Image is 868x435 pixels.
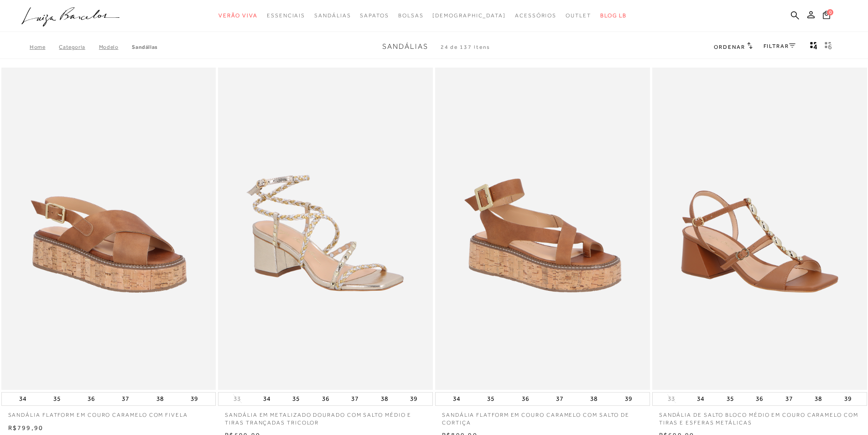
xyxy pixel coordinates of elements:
a: BLOG LB [600,7,627,24]
a: Categoria [59,44,99,50]
a: SANDÁLIA DE SALTO BLOCO MÉDIO EM COURO CARAMELO COM TIRAS E ESFERAS METÁLICAS [652,406,867,427]
button: 37 [553,393,566,405]
button: 38 [154,393,166,405]
span: Verão Viva [218,12,258,19]
button: 38 [378,393,391,405]
span: Essenciais [267,12,305,19]
button: 34 [260,393,273,405]
span: Bolsas [398,12,424,19]
a: Modelo [99,44,132,50]
button: 38 [587,393,600,405]
a: SANDÁLIA DE SALTO BLOCO MÉDIO EM COURO CARAMELO COM TIRAS E ESFERAS METÁLICAS SANDÁLIA DE SALTO B... [653,69,866,388]
button: 36 [519,393,532,405]
button: 39 [188,393,201,405]
a: SANDÁLIA EM METALIZADO DOURADO COM SALTO MÉDIO E TIRAS TRANÇADAS TRICOLOR [218,406,433,427]
button: 33 [231,394,244,403]
span: Sapatos [360,12,389,19]
span: Sandálias [314,12,351,19]
button: 37 [119,393,132,405]
span: Ordenar [714,44,745,50]
a: Home [30,44,59,50]
button: 38 [812,393,825,405]
span: 24 de 137 itens [441,44,491,50]
a: FILTRAR [764,43,795,49]
button: 35 [484,393,497,405]
button: 37 [783,393,795,405]
span: [DEMOGRAPHIC_DATA] [432,12,506,19]
img: SANDÁLIA EM METALIZADO DOURADO COM SALTO MÉDIO E TIRAS TRANÇADAS TRICOLOR [219,69,432,388]
img: SANDÁLIA FLATFORM EM COURO CARAMELO COM FIVELA [2,69,215,388]
button: 39 [407,393,420,405]
button: gridText6Desc [822,41,835,53]
a: noSubCategoriesText [360,7,389,24]
button: 35 [51,393,63,405]
button: 34 [16,393,29,405]
button: 0 [820,10,833,22]
span: R$799,90 [8,424,44,431]
a: SANDÁLIA FLATFORM EM COURO CARAMELO COM SALTO DE CORTIÇA SANDÁLIA FLATFORM EM COURO CARAMELO COM ... [436,69,649,388]
a: SANDÁLIA FLATFORM EM COURO CARAMELO COM SALTO DE CORTIÇA [435,406,650,427]
a: SANDÁLIA EM METALIZADO DOURADO COM SALTO MÉDIO E TIRAS TRANÇADAS TRICOLOR SANDÁLIA EM METALIZADO ... [219,69,432,388]
button: Mostrar 4 produtos por linha [807,41,820,53]
a: noSubCategoriesText [515,7,556,24]
a: noSubCategoriesText [566,7,591,24]
button: 35 [290,393,302,405]
button: 36 [753,393,766,405]
button: 35 [724,393,737,405]
button: 33 [665,394,678,403]
a: SANDÁLIA FLATFORM EM COURO CARAMELO COM FIVELA [1,406,216,419]
a: SANDÁLIA FLATFORM EM COURO CARAMELO COM FIVELA SANDÁLIA FLATFORM EM COURO CARAMELO COM FIVELA [2,69,215,388]
button: 34 [450,393,463,405]
button: 36 [319,393,332,405]
button: 34 [694,393,707,405]
img: SANDÁLIA DE SALTO BLOCO MÉDIO EM COURO CARAMELO COM TIRAS E ESFERAS METÁLICAS [653,69,866,388]
button: 39 [842,393,854,405]
img: SANDÁLIA FLATFORM EM COURO CARAMELO COM SALTO DE CORTIÇA [436,69,649,388]
button: 37 [348,393,361,405]
span: Outlet [566,12,591,19]
span: 0 [827,9,833,16]
a: noSubCategoriesText [398,7,424,24]
span: BLOG LB [600,12,627,19]
a: Sandálias [132,44,157,50]
button: 36 [85,393,98,405]
span: Acessórios [515,12,556,19]
a: noSubCategoriesText [218,7,258,24]
button: 39 [622,393,635,405]
span: Sandálias [382,42,428,51]
a: noSubCategoriesText [267,7,305,24]
a: noSubCategoriesText [432,7,506,24]
a: noSubCategoriesText [314,7,351,24]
